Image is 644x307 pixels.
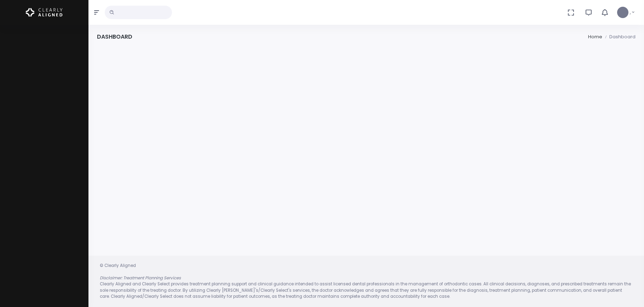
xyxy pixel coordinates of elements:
li: Dashboard [602,33,636,40]
li: Home [588,33,602,40]
h4: Dashboard [97,33,132,40]
div: © Clearly Aligned Clearly Aligned and Clearly Select provides treatment planning support and clin... [93,263,640,300]
span: , [630,9,631,16]
img: Logo Horizontal [26,5,63,20]
em: Disclaimer: Treatment Planning Services [100,275,181,281]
